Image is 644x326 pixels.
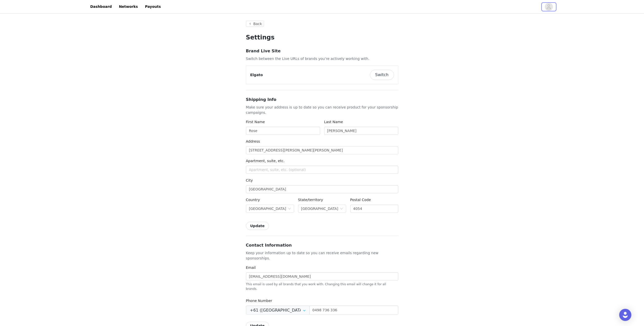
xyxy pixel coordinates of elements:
button: Update [246,222,269,230]
button: Switch [370,70,394,80]
label: Email [246,266,256,270]
a: Networks [116,1,141,12]
div: Open Intercom Messenger [619,309,631,321]
input: Country [246,306,310,315]
label: Country [246,198,260,202]
label: City [246,178,253,182]
p: Switch between the Live URLs of brands you’re actively working with. [246,56,398,61]
input: Address [246,146,398,154]
input: Postal code [350,205,398,213]
i: icon: down [340,207,343,211]
label: Phone Number [246,299,272,303]
label: Address [246,139,260,143]
div: Queensland [301,205,338,212]
label: Last Name [324,120,343,124]
p: Make sure your address is up to date so you can receive product for your sponsorship campaigns. [246,105,398,115]
h3: Contact Information [246,242,398,248]
h1: Settings [246,33,398,42]
p: Keep your information up to date so you can receive emails regarding new sponsorships. [246,250,398,261]
input: City [246,185,398,193]
a: Payouts [142,1,164,12]
label: Apartment, suite, etc. [246,159,285,163]
input: Apartment, suite, etc. (optional) [246,166,398,174]
i: icon: down [288,207,291,211]
label: First Name [246,120,265,124]
div: This email is used by all brands that you work with. Changing this email will change it for all b... [246,281,398,291]
div: Australia [249,205,286,212]
input: (XXX) XXX-XXXX [309,306,398,315]
p: Elgato [250,72,263,78]
div: avatar [546,3,551,11]
label: Postal Code [350,198,371,202]
a: Dashboard [87,1,115,12]
button: Back [246,21,264,27]
h3: Shipping Info [246,97,398,103]
label: State/territory [298,198,323,202]
h3: Brand Live Site [246,48,398,54]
